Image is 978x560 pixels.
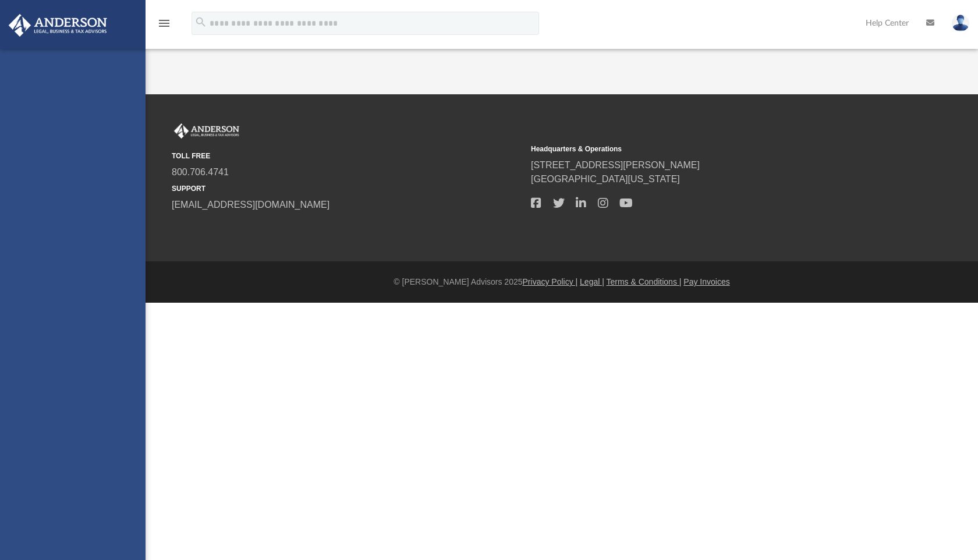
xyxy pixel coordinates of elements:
[5,14,111,37] img: Anderson Advisors Platinum Portal
[172,200,329,210] a: [EMAIL_ADDRESS][DOMAIN_NAME]
[194,16,207,29] i: search
[531,160,700,170] a: [STREET_ADDRESS][PERSON_NAME]
[157,22,171,30] a: menu
[157,16,171,30] i: menu
[683,277,729,286] a: Pay Invoices
[531,174,680,184] a: [GEOGRAPHIC_DATA][US_STATE]
[607,277,682,286] a: Terms & Conditions |
[172,183,523,194] small: SUPPORT
[172,151,523,161] small: TOLL FREE
[172,123,242,139] img: Anderson Advisors Platinum Portal
[531,144,882,154] small: Headquarters & Operations
[580,277,604,286] a: Legal |
[952,15,969,31] img: User Pic
[523,277,578,286] a: Privacy Policy |
[172,167,229,177] a: 800.706.4741
[146,276,978,288] div: © [PERSON_NAME] Advisors 2025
